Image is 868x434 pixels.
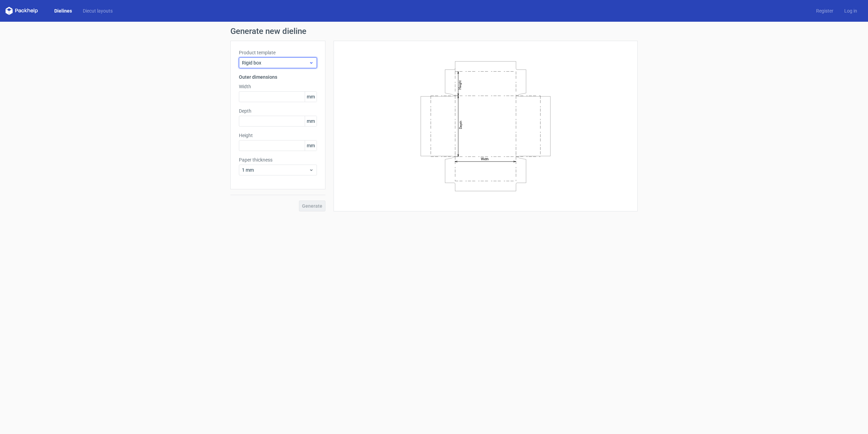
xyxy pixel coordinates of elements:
text: Width [481,157,489,161]
label: Paper thickness [239,156,317,163]
span: mm [305,140,317,151]
a: Register [811,7,839,14]
label: Width [239,83,317,90]
h1: Generate new dieline [230,27,638,35]
a: Log in [839,7,863,14]
text: Height [458,80,462,89]
h3: Outer dimensions [239,74,317,80]
label: Height [239,132,317,139]
span: 1 mm [242,167,309,173]
label: Depth [239,108,317,114]
a: Diecut layouts [77,7,118,14]
label: Product template [239,49,317,56]
span: mm [305,92,317,102]
span: mm [305,116,317,126]
text: Depth [459,120,463,129]
a: Dielines [49,7,77,14]
span: Rigid box [242,59,309,66]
